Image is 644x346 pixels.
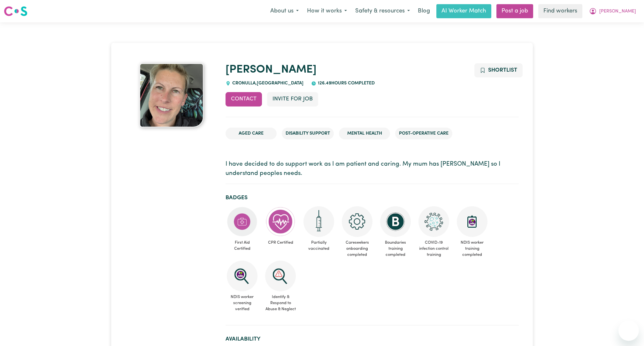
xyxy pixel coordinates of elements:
[226,237,259,254] span: First Aid Certified
[4,5,27,17] img: Careseekers logo
[351,4,414,18] button: Safety & resources
[488,67,517,73] span: Shortlist
[227,261,257,291] img: NDIS Worker Screening Verified
[599,8,636,15] span: [PERSON_NAME]
[474,63,523,77] button: Add to shortlist
[264,237,297,248] span: CPR Certified
[231,81,303,86] span: CRONULLA , [GEOGRAPHIC_DATA]
[395,128,452,140] li: Post-operative care
[125,63,218,127] a: Michelle's profile picture'
[457,206,487,237] img: CS Academy: Introduction to NDIS Worker Training course completed
[618,320,639,341] iframe: Button to launch messaging window
[302,237,335,254] span: Partially vaccinated
[226,64,317,75] a: [PERSON_NAME]
[380,206,411,237] img: CS Academy: Boundaries in care and support work course completed
[341,237,374,261] span: Careseekers onboarding completed
[342,206,372,237] img: CS Academy: Careseekers Onboarding course completed
[339,128,390,140] li: Mental Health
[227,206,257,237] img: Care and support worker has completed First Aid Certification
[585,4,640,18] button: My Account
[265,261,296,291] img: CS Academy: Identify & Respond to Abuse & Neglect in Aged & Disability course completed
[303,4,351,18] button: How it works
[226,92,262,106] button: Contact
[265,206,296,237] img: Care and support worker has completed CPR Certification
[140,63,203,127] img: Michelle
[538,4,582,18] a: Find workers
[379,237,412,261] span: Boundaries training completed
[316,81,375,86] span: 126.49 hours completed
[417,237,450,261] span: COVID-19 infection control training
[264,291,297,315] span: Identify & Respond to Abuse & Neglect
[267,92,318,106] button: Invite for Job
[418,206,449,237] img: CS Academy: COVID-19 Infection Control Training course completed
[226,128,277,140] li: Aged Care
[282,128,334,140] li: Disability Support
[496,4,533,18] a: Post a job
[4,4,27,19] a: Careseekers logo
[226,336,519,342] h2: Availability
[456,237,489,261] span: NDIS worker training completed
[436,4,491,18] a: AI Worker Match
[226,160,519,178] p: I have decided to do support work as I am patient and caring. My mum has [PERSON_NAME] so I under...
[226,291,259,315] span: NDIS worker screening verified
[414,4,434,18] a: Blog
[226,194,519,201] h2: Badges
[303,206,334,237] img: Care and support worker has received 1 dose of the COVID-19 vaccine
[266,4,303,18] button: About us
